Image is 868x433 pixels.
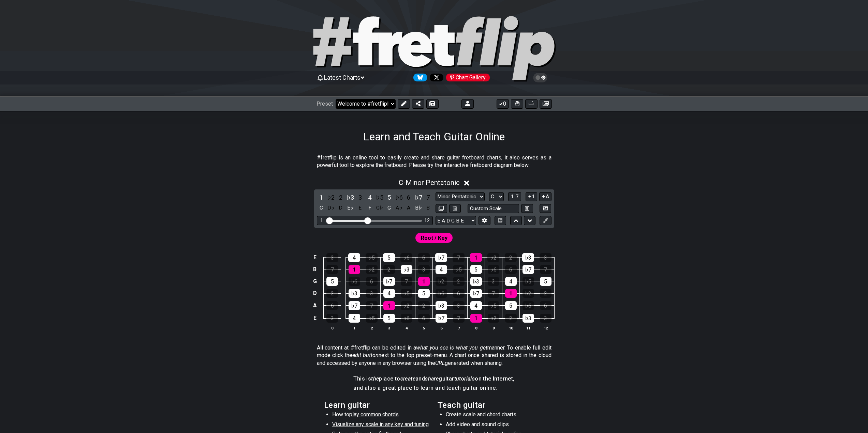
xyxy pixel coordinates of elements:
h4: and also a great place to learn and teach guitar online. [353,384,514,392]
div: ♭6 [349,277,360,286]
div: ♭7 [436,314,447,323]
div: ♭7 [523,265,534,274]
div: 7 [453,253,465,262]
th: 4 [398,324,415,331]
div: 4 [470,301,482,310]
span: Visualize any scale in any key and tuning [332,421,429,428]
div: 7 [540,265,551,274]
em: what you see is what you get [416,344,487,351]
th: 2 [363,324,380,331]
div: 5 [383,314,395,323]
button: Edit Preset [398,99,410,109]
div: 5 [540,277,551,286]
div: toggle pitch class [317,203,326,213]
div: ♭5 [401,289,412,298]
div: toggle scale degree [326,193,335,202]
th: 9 [485,324,502,331]
div: toggle scale degree [317,193,326,202]
div: 4 [348,253,360,262]
div: ♭7 [349,301,360,310]
button: Move down [524,216,535,225]
td: G [311,275,319,287]
div: 3 [418,265,430,274]
span: play common chords [349,411,399,418]
div: 12 [424,218,430,223]
div: 1 [320,218,323,223]
div: 7 [326,265,338,274]
div: ♭3 [436,301,447,310]
div: toggle scale degree [365,193,374,202]
button: Create image [540,99,552,109]
div: 1 [418,277,430,286]
th: 5 [415,324,432,331]
div: 6 [540,301,551,310]
div: ♭2 [487,253,499,262]
div: ♭3 [470,277,482,286]
button: Print [525,99,538,109]
div: toggle pitch class [336,203,345,213]
div: 3 [488,277,499,286]
div: 5 [470,265,482,274]
span: Latest Charts [324,74,361,81]
div: ♭6 [523,301,534,310]
div: toggle pitch class [346,203,355,213]
button: Store user defined scale [521,204,533,213]
div: 6 [366,277,378,286]
div: ♭3 [523,314,534,323]
button: 1 [526,192,537,201]
div: ♭2 [523,289,534,298]
div: 2 [383,265,395,274]
button: Delete [449,204,461,213]
div: 1 [505,289,517,298]
div: 4 [349,314,360,323]
td: E [311,312,319,325]
li: How to [332,411,429,420]
button: 0 [497,99,509,109]
div: 7 [401,277,412,286]
div: ♭5 [488,301,499,310]
td: D [311,287,319,299]
div: 5 [326,277,338,286]
th: 12 [537,324,554,331]
div: toggle pitch class [424,203,432,213]
div: 1 [470,314,482,323]
a: #fretflip at Pinterest [443,74,490,81]
div: 6 [418,314,430,323]
button: Edit Tuning [479,216,490,225]
div: ♭5 [453,265,465,274]
button: Logout [461,99,474,109]
div: toggle pitch class [414,203,423,213]
div: 2 [418,301,430,310]
button: Copy [436,204,447,213]
div: toggle scale degree [404,193,413,202]
th: 1 [345,324,363,331]
div: ♭6 [401,314,412,323]
li: Create scale and chord charts [446,411,543,420]
div: ♭6 [436,289,447,298]
th: 3 [380,324,398,331]
div: ♭5 [366,314,378,323]
div: 6 [505,265,517,274]
div: 3 [453,301,465,310]
span: Preset [317,100,333,107]
button: Move up [510,216,522,225]
div: 7 [488,289,499,298]
div: 6 [418,253,430,262]
div: 3 [540,314,551,323]
div: ♭3 [522,253,534,262]
button: Share Preset [412,99,424,109]
div: Visible fret range [317,216,433,225]
th: 11 [519,324,537,331]
em: tutorials [454,375,475,382]
a: Follow #fretflip at X [427,74,443,81]
div: 2 [540,289,551,298]
div: ♭2 [488,314,499,323]
div: 2 [505,314,517,323]
div: ♭3 [401,265,412,274]
div: toggle pitch class [404,203,413,213]
div: toggle pitch class [365,203,374,213]
div: ♭6 [400,253,412,262]
span: 1..7 [511,194,519,200]
div: 5 [418,289,430,298]
div: 3 [326,253,338,262]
